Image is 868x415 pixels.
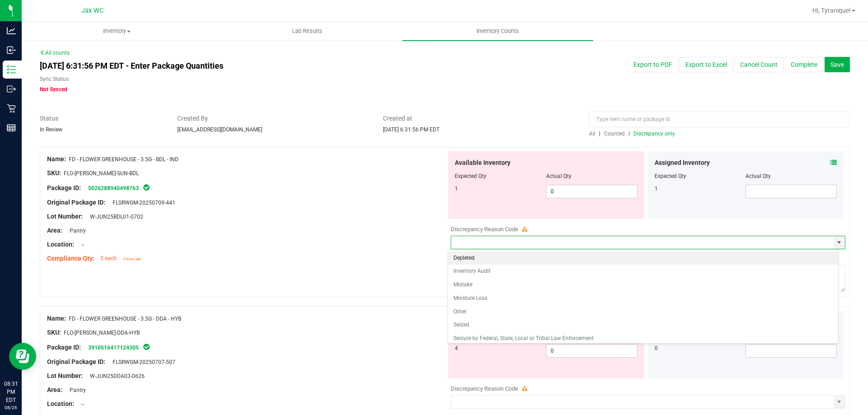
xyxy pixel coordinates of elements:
[451,385,518,392] span: Discrepancy Reason Code
[383,126,439,133] span: [DATE] 6:31:56 PM EDT
[85,373,145,379] span: W-JUN25DDA03-0626
[212,22,402,41] a: Lab Results
[47,184,81,191] span: Package ID:
[464,27,531,35] span: Inventory Counts
[7,84,16,93] inline-svg: Outbound
[599,131,600,137] span: |
[40,114,164,123] span: Status
[448,278,839,292] li: Mistake
[40,61,507,70] h4: [DATE] 6:31:56 PM EDT - Enter Package Quantities
[604,131,625,137] span: Counted
[65,228,86,234] span: Pantry
[69,316,181,322] span: FD - FLOWER GREENHOUSE - 3.5G - DDA - HYB
[9,343,36,370] iframe: Resource center
[448,332,839,345] li: Seizure by Federal, State, Local or Tribal Law Enforcement
[383,114,576,123] span: Created at
[547,185,637,198] input: 0
[22,27,212,35] span: Inventory
[451,226,518,233] span: Discrepancy Reason Code
[65,387,86,393] span: Pantry
[602,131,628,137] a: Counted
[177,126,262,133] span: [EMAIL_ADDRESS][DOMAIN_NAME]
[7,123,16,132] inline-svg: Reports
[108,359,175,365] span: FLSRWGM-20250707-507
[834,236,845,249] span: select
[22,22,212,41] a: Inventory
[448,292,839,305] li: Moisture Loss
[100,255,117,261] span: 2 each
[655,185,746,193] div: 1
[455,158,510,168] span: Available Inventory
[64,170,139,177] span: FLO-[PERSON_NAME]-SUN-BDL
[40,126,62,133] span: In Review
[589,112,850,127] input: Type item name or package id
[589,131,599,137] a: All
[631,131,675,137] a: Discrepancy only
[47,386,62,393] span: Area:
[47,358,105,365] span: Original Package ID:
[7,46,16,55] inline-svg: Inbound
[812,7,851,14] span: Hi, Tyranique!
[47,329,61,336] span: SKU:
[108,200,175,206] span: FLSRWGM-20250709-441
[7,65,16,74] inline-svg: Inventory
[448,252,839,265] li: Depleted
[655,172,746,180] div: Expected Qty
[77,242,84,248] span: --
[47,213,83,220] span: Lot Number:
[47,155,66,163] span: Name:
[546,173,571,179] span: Actual Qty
[47,227,62,234] span: Area:
[825,57,850,72] button: Save
[40,75,69,83] label: Sync Status
[88,185,139,191] a: 5026288940498763
[448,318,839,332] li: Seized
[47,199,105,206] span: Original Package ID:
[628,131,630,137] span: |
[88,345,139,351] a: 3910516417124305
[402,22,593,41] a: Inventory Counts
[280,27,335,35] span: Lab Results
[142,342,151,351] span: In Sync
[47,255,94,262] span: Compliance Qty:
[633,131,675,137] span: Discrepancy only
[40,50,70,56] a: All counts
[47,400,74,407] span: Location:
[69,156,179,163] span: FD - FLOWER GREENHOUSE - 3.5G - BDL - IND
[448,305,839,319] li: Other
[589,131,595,137] span: All
[4,404,18,411] p: 08/26
[655,158,710,168] span: Assigned Inventory
[455,173,486,179] span: Expected Qty
[745,172,837,180] div: Actual Qty
[4,380,18,404] p: 08:31 PM EDT
[679,57,733,72] button: Export to Excel
[47,241,74,248] span: Location:
[177,114,370,123] span: Created By
[830,61,844,68] span: Save
[85,214,143,220] span: W-JUN25BDL01-0702
[785,57,823,72] button: Complete
[7,26,16,35] inline-svg: Analytics
[47,344,81,351] span: Package ID:
[455,345,458,351] span: 4
[547,345,637,357] input: 0
[448,265,839,278] li: Inventory Audit
[734,57,783,72] button: Cancel Count
[142,183,151,192] span: In Sync
[47,315,66,322] span: Name:
[7,104,16,113] inline-svg: Retail
[64,330,140,336] span: FLO-[PERSON_NAME]-DDA-HYB
[81,7,104,14] span: Jax WC
[77,401,84,407] span: --
[47,169,61,177] span: SKU:
[40,86,67,93] span: Not Synced
[455,186,458,192] span: 1
[834,396,845,408] span: select
[47,372,83,379] span: Lot Number:
[123,257,141,261] span: 2 hours ago
[627,57,678,72] button: Export to PDF
[655,344,746,352] div: 0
